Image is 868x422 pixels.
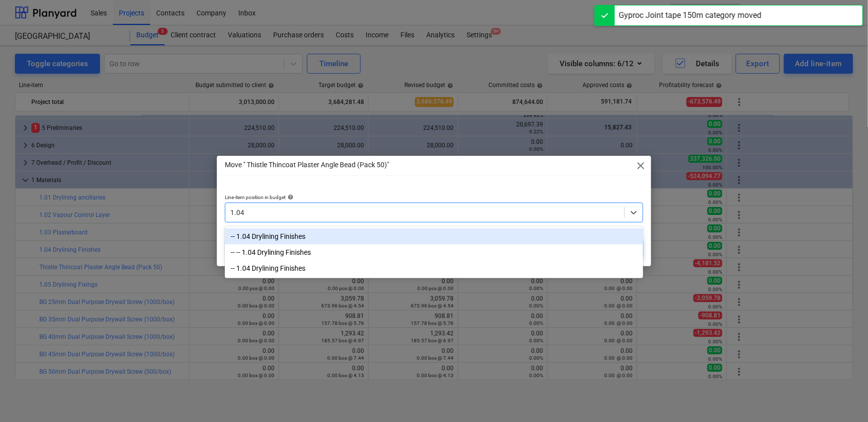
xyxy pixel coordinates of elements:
p: Move " Thistle Thincoat Plaster Angle Bead (Pack 50)" [225,160,389,170]
div: Line-item position in budget [225,194,643,201]
span: close [635,160,647,172]
iframe: Chat Widget [818,374,868,422]
div: -- -- 1.04 Drylining Finishes [225,244,643,260]
div: Gyproc Joint tape 150m category moved [619,9,762,21]
div: -- 1.04 Drylining Finishes [225,228,643,244]
div: -- 1.04 Drylining Finishes [225,260,643,276]
span: help [286,194,293,200]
